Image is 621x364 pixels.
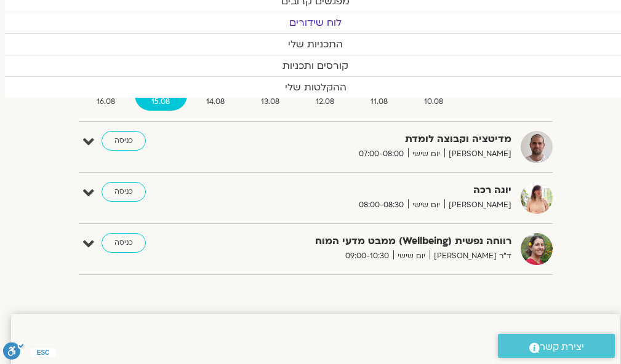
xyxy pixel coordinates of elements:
span: 14.08 [190,95,242,108]
a: כניסה [102,131,146,151]
span: 12.08 [299,95,351,108]
strong: מדיטציה וקבוצה לומדת [247,131,511,148]
span: 16.08 [80,95,132,108]
span: 11.08 [354,95,405,108]
strong: יוגה רכה [247,182,511,199]
a: כניסה [102,233,146,253]
span: [PERSON_NAME] [444,199,511,212]
span: יום שישי [408,148,444,160]
span: 07:00-08:00 [355,148,408,160]
span: יום שישי [393,250,430,263]
a: כניסה [102,182,146,202]
span: 15.08 [135,95,187,108]
span: ד"ר [PERSON_NAME] [430,250,511,263]
span: 09:00-10:30 [341,250,393,263]
strong: רווחה נפשית (Wellbeing) ממבט מדעי המוח [247,233,511,250]
span: 13.08 [244,95,297,108]
span: 10.08 [407,95,460,108]
span: יצירת קשר [540,339,584,355]
span: [PERSON_NAME] [444,148,511,160]
span: יום שישי [408,199,444,212]
span: 08:00-08:30 [355,199,408,212]
a: יצירת קשר [498,334,615,358]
